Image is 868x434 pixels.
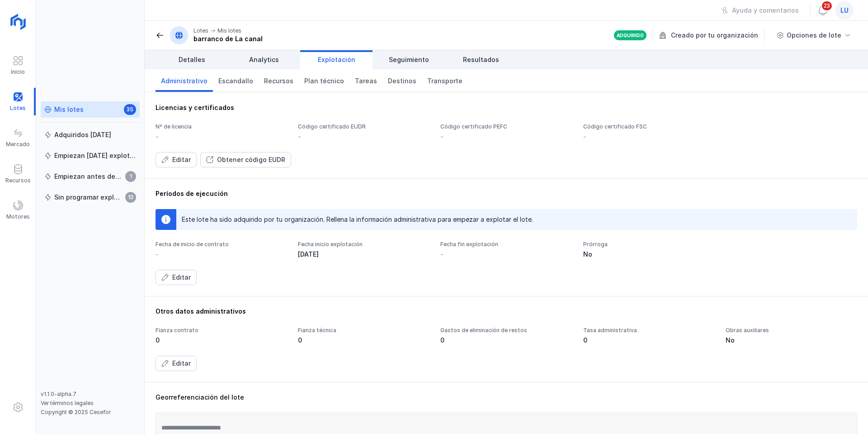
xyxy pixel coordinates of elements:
a: Sin programar explotación13 [41,189,140,205]
div: Obras auxiliares [726,327,857,334]
div: Georreferenciación del lote [156,393,857,402]
div: No [583,250,715,259]
div: Recursos [5,177,31,184]
div: Fianza contrato [156,327,287,334]
a: Destinos [382,69,422,92]
a: Transporte [422,69,468,92]
span: Seguimiento [389,55,429,64]
div: Mercado [6,141,30,148]
div: 0 [583,336,715,345]
span: Explotación [318,55,355,64]
div: Períodos de ejecución [156,189,857,198]
div: - [440,250,443,259]
div: Opciones de lote [787,31,841,40]
span: lu [840,6,849,15]
div: Código certificado PEFC [440,123,572,130]
a: Mis lotes35 [41,101,140,118]
div: Otros datos administrativos [156,307,857,316]
a: Explotación [300,50,373,69]
span: Tareas [355,76,377,86]
div: Fecha de inicio de contrato [156,241,287,248]
div: Fecha inicio explotación [298,241,429,248]
button: Editar [156,270,197,285]
a: Administrativo [156,69,213,92]
div: Copyright © 2025 Cesefor [41,409,140,416]
div: Nº de licencia [156,123,287,130]
div: Creado por tu organización [659,29,766,42]
a: Adquiridos [DATE] [41,127,140,143]
a: Ver términos legales [41,400,94,406]
div: Editar [172,359,191,368]
a: Empiezan antes de 7 días1 [41,168,140,185]
div: [DATE] [298,250,429,259]
div: v1.1.0-alpha.7 [41,391,140,398]
div: Empiezan antes de 7 días [54,172,123,181]
a: Tareas [349,69,382,92]
div: Ayuda y comentarios [732,6,799,15]
a: Empiezan [DATE] explotación [41,148,140,164]
div: 0 [440,336,572,345]
span: Plan técnico [304,76,344,86]
div: Sin programar explotación [54,193,123,202]
div: Motores [6,213,30,220]
img: logoRight.svg [7,10,29,33]
div: Inicio [11,68,25,76]
div: Adquirido [617,32,644,38]
span: Resultados [463,55,499,64]
div: Tasa administrativa [583,327,715,334]
span: 13 [125,192,136,203]
span: Recursos [264,76,293,86]
div: barranco de La canal [193,34,263,43]
div: Mis lotes [54,105,84,114]
span: Analytics [249,55,279,64]
button: Obtener código EUDR [200,152,291,167]
div: Prórroga [583,241,715,248]
span: Transporte [427,76,462,86]
a: Plan técnico [299,69,349,92]
div: Obtener código EUDR [217,155,285,164]
div: - [583,132,586,141]
div: - [440,132,443,141]
div: - [298,132,301,141]
div: Empiezan [DATE] explotación [54,151,136,160]
div: Licencias y certificados [156,103,857,112]
div: Fianza técnica [298,327,429,334]
div: Código certificado EUDR [298,123,429,130]
div: Adquiridos [DATE] [54,130,111,139]
div: Lotes [193,27,208,34]
span: 23 [821,0,833,11]
div: 0 [156,336,287,345]
div: Gastos de eliminación de restos [440,327,572,334]
button: Ayuda y comentarios [715,3,805,18]
a: Detalles [156,50,228,69]
a: Escandallo [213,69,259,92]
div: Editar [172,273,191,282]
div: Este lote ha sido adquirido por tu organización. Rellena la información administrativa para empez... [182,215,533,224]
span: Administrativo [161,76,208,86]
span: Detalles [179,55,205,64]
div: Mis lotes [217,27,241,34]
div: Código certificado FSC [583,123,715,130]
span: 1 [125,171,136,182]
div: No [726,336,857,345]
a: Seguimiento [373,50,445,69]
div: - [156,250,159,259]
div: - [156,132,159,141]
a: Resultados [445,50,517,69]
button: Editar [156,356,197,371]
a: Analytics [228,50,300,69]
a: Recursos [259,69,299,92]
div: Editar [172,155,191,164]
button: Editar [156,152,197,167]
span: Destinos [388,76,416,86]
span: 35 [124,104,136,115]
div: 0 [298,336,429,345]
div: Fecha fin explotación [440,241,572,248]
span: Escandallo [218,76,253,86]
